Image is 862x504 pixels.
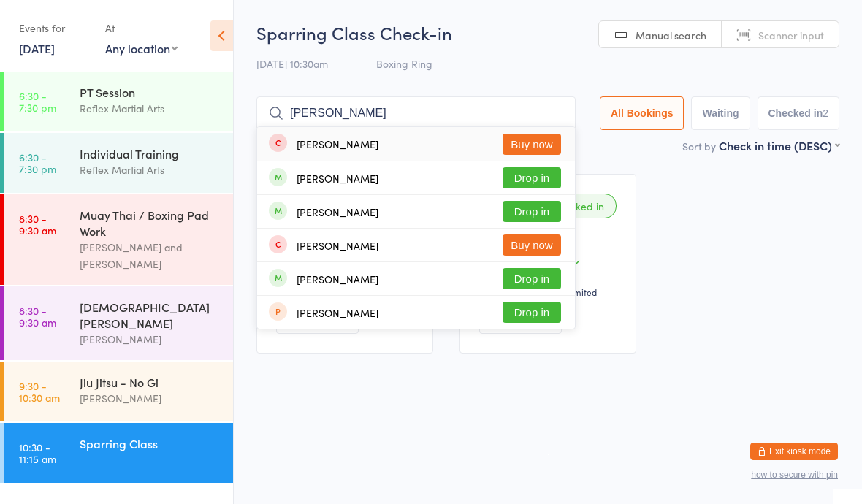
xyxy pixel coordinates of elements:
span: Boxing Ring [376,56,432,71]
button: Drop in [503,302,561,323]
time: 6:30 - 7:30 pm [19,151,56,175]
div: [PERSON_NAME] [297,307,378,318]
a: 6:30 -7:30 pmIndividual TrainingReflex Martial Arts [4,133,233,193]
input: Search [256,96,576,130]
div: Any location [105,40,178,56]
a: 6:30 -7:30 pmPT SessionReflex Martial Arts [4,72,233,131]
div: [DEMOGRAPHIC_DATA] [PERSON_NAME] [80,299,221,331]
div: Individual Training [80,145,221,161]
span: Manual search [636,28,706,42]
div: Reflex Martial Arts [80,161,221,178]
a: 9:30 -10:30 amJiu Jitsu - No Gi[PERSON_NAME] [4,362,233,421]
div: Jiu Jitsu - No Gi [80,374,221,390]
div: Muay Thai / Boxing Pad Work [80,207,221,239]
a: [DATE] [19,40,55,56]
div: Sparring Class [80,435,221,451]
div: [PERSON_NAME] [297,172,378,184]
button: Waiting [691,96,750,130]
time: 6:30 - 7:30 pm [19,90,56,113]
time: 10:30 - 11:15 am [19,441,56,465]
time: 8:30 - 9:30 am [19,213,56,236]
div: Events for [19,16,91,40]
span: Scanner input [758,28,824,42]
div: [PERSON_NAME] [297,273,378,285]
div: Check in time (DESC) [719,137,839,153]
a: 8:30 -9:30 amMuay Thai / Boxing Pad Work[PERSON_NAME] and [PERSON_NAME] [4,194,233,285]
div: At [105,16,178,40]
div: PT Session [80,84,221,100]
a: 8:30 -9:30 am[DEMOGRAPHIC_DATA] [PERSON_NAME][PERSON_NAME] [4,286,233,360]
button: All Bookings [600,96,684,130]
div: [PERSON_NAME] [80,390,221,407]
div: [PERSON_NAME] [297,240,378,251]
div: 2 [823,107,828,119]
div: [PERSON_NAME] and [PERSON_NAME] [80,239,221,272]
time: 8:30 - 9:30 am [19,305,56,328]
button: Buy now [503,134,561,155]
div: [PERSON_NAME] [297,138,378,150]
div: [PERSON_NAME] [297,206,378,218]
button: Buy now [503,234,561,256]
label: Sort by [682,139,716,153]
div: Reflex Martial Arts [80,100,221,117]
button: Checked in2 [758,96,840,130]
div: Checked in [539,194,617,218]
button: how to secure with pin [751,470,838,480]
a: 10:30 -11:15 amSparring Class [4,423,233,483]
div: [PERSON_NAME] [80,331,221,348]
h2: Sparring Class Check-in [256,20,839,45]
button: Exit kiosk mode [750,443,838,460]
span: [DATE] 10:30am [256,56,328,71]
button: Drop in [503,268,561,289]
time: 9:30 - 10:30 am [19,380,60,403]
button: Drop in [503,201,561,222]
button: Drop in [503,167,561,188]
